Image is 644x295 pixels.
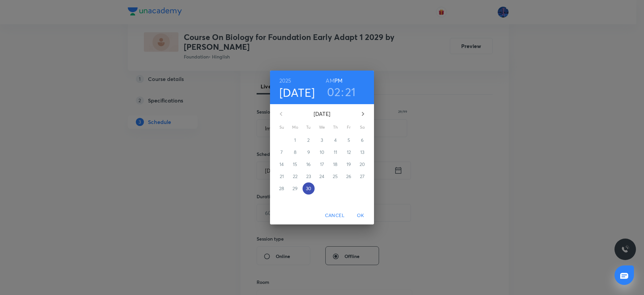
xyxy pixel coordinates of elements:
[279,76,291,85] button: 2025
[329,124,341,131] span: Th
[322,209,347,222] button: Cancel
[345,85,356,99] button: 21
[303,182,315,195] button: 30
[325,211,344,220] span: Cancel
[326,76,334,85] button: AM
[341,85,344,99] h3: :
[343,124,355,131] span: Fr
[327,85,340,99] button: 02
[356,124,368,131] span: Sa
[306,185,311,192] p: 30
[279,85,315,99] button: [DATE]
[316,124,328,131] span: We
[289,124,301,131] span: Mo
[276,124,288,131] span: Su
[353,211,369,220] span: OK
[289,110,355,118] p: [DATE]
[303,124,315,131] span: Tu
[350,209,371,222] button: OK
[334,76,342,85] button: PM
